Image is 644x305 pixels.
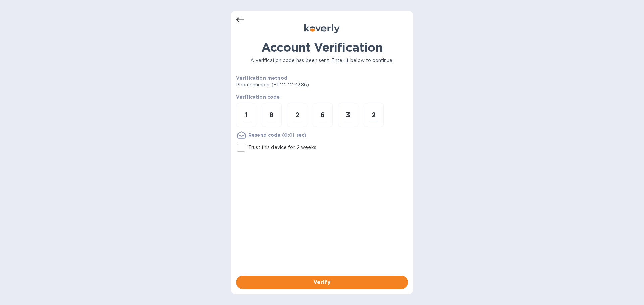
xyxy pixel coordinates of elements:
[236,57,408,64] p: A verification code has been sent. Enter it below to continue.
[236,94,408,100] p: Verification code
[236,75,287,81] b: Verification method
[236,81,360,88] p: Phone number (+1 *** *** 4386)
[241,278,402,286] span: Verify
[248,132,306,138] u: Resend code (0:01 sec)
[236,40,408,54] h1: Account Verification
[248,144,316,151] p: Trust this device for 2 weeks
[236,276,408,289] button: Verify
